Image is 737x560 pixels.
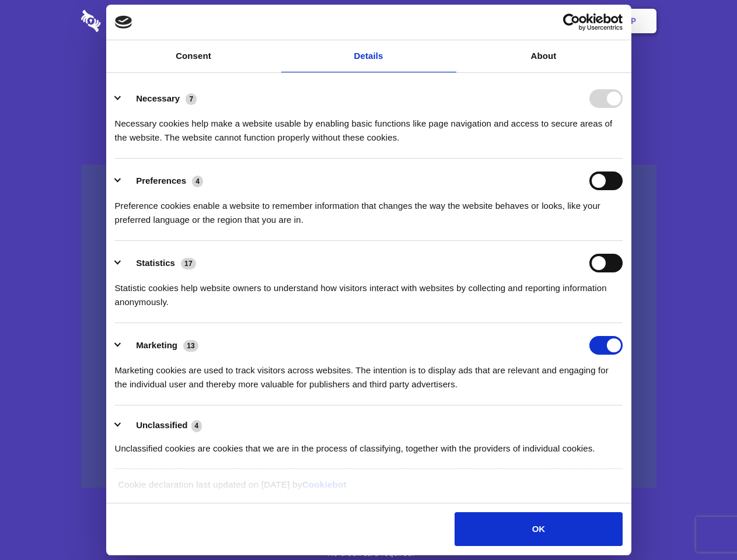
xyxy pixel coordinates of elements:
a: Pricing [343,3,393,39]
label: Marketing [136,340,177,350]
label: Preferences [136,176,186,185]
a: Wistia video thumbnail [81,164,656,488]
span: 17 [181,258,196,269]
span: 7 [186,93,197,105]
h4: Auto-redaction of sensitive data, encrypted data sharing and self-destructing private chats. Shar... [81,106,656,145]
button: OK [455,512,622,546]
div: Unclassified cookies are cookies that we are in the process of classifying, together with the pro... [115,433,623,456]
img: logo [115,16,132,29]
a: About [456,40,631,72]
button: Necessary (7) [115,89,204,108]
div: Necessary cookies help make a website usable by enabling basic functions like page navigation and... [115,108,623,145]
span: 13 [183,340,198,352]
label: Statistics [136,258,175,268]
button: Preferences (4) [115,171,211,190]
button: Unclassified (4) [115,418,209,433]
h1: Eliminate Slack Data Loss. [81,52,656,94]
a: Usercentrics Cookiebot - opens in a new window [521,13,623,31]
button: Statistics (17) [115,254,204,272]
a: Details [281,40,456,72]
div: Preference cookies enable a website to remember information that changes the way the website beha... [115,190,623,227]
button: Marketing (13) [115,336,206,355]
span: 4 [191,420,202,432]
iframe: Drift Widget Chat Controller [679,502,723,546]
div: Cookie declaration last updated on [DATE] by [109,478,628,501]
label: Necessary [136,93,180,103]
span: 4 [192,176,203,187]
img: logo-wordmark-white-trans-d4663122ce5f474addd5e946df7df03e33cb6a1c49d2221995e7729f52c070b2.svg [81,10,181,32]
a: Login [529,3,580,39]
a: Contact [473,3,527,39]
div: Statistic cookies help website owners to understand how visitors interact with websites by collec... [115,272,623,309]
a: Cookiebot [302,480,347,489]
a: Consent [106,40,281,72]
div: Marketing cookies are used to track visitors across websites. The intention is to display ads tha... [115,355,623,391]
